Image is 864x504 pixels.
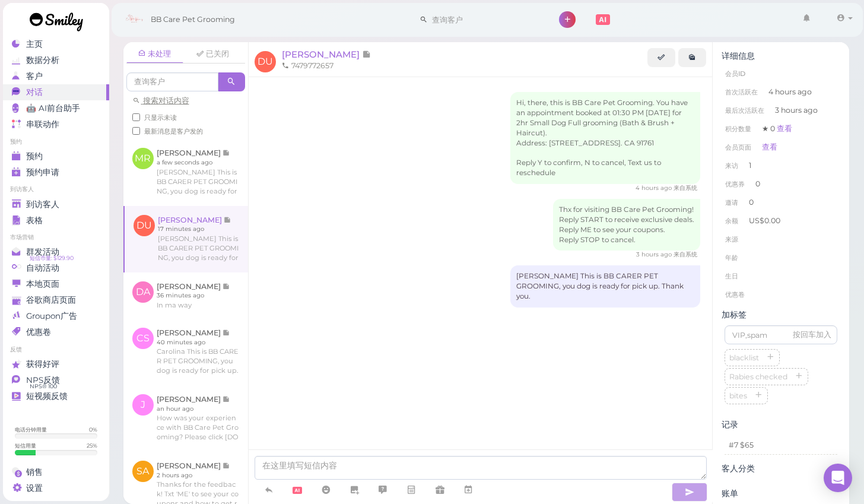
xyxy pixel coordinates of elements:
input: VIP,spam [725,325,837,344]
span: 对话 [26,87,43,97]
span: NPS® 100 [30,382,57,391]
a: 已关闭 [185,45,242,63]
li: 0 [722,193,840,212]
span: US$0.00 [749,216,780,225]
input: 查询客户 [126,72,218,91]
span: 优惠券 [725,180,745,188]
span: 会员ID [725,69,745,78]
li: 市场营销 [3,233,109,242]
a: 客户 [3,68,109,84]
a: 销售 [3,464,109,480]
span: 会员页面 [725,143,751,151]
div: Hi, there, this is BB Care Pet Grooming. You have an appointment booked at 01:30 PM [DATE] for 2h... [510,92,700,185]
span: bites [727,391,749,400]
span: 谷歌商店页面 [26,295,76,305]
span: Rabies checked [727,372,790,381]
div: 0 % [89,426,97,433]
input: 只显示未读 [132,113,140,121]
span: 主页 [26,39,43,49]
span: 预约 [26,151,43,161]
p: #7 $65 [729,440,833,451]
div: 账单 [722,489,840,499]
a: 自动活动 [3,260,109,276]
a: [PERSON_NAME] [282,49,371,60]
span: 短视频反馈 [26,391,68,401]
span: 08/21/2025 11:52am [636,184,674,192]
a: 对话 [3,84,109,100]
a: 本地页面 [3,276,109,292]
span: 表格 [26,215,43,226]
a: 表格 [3,213,109,229]
a: 串联动作 [3,116,109,132]
div: 短信用量 [15,442,36,449]
span: 来自系统 [674,184,697,192]
div: 按回车加入 [793,329,831,340]
span: 优惠卷 [725,290,745,299]
a: 预约申请 [3,164,109,180]
span: Groupon广告 [26,311,77,321]
a: 设置 [3,480,109,496]
div: 25 % [87,442,97,449]
a: Groupon广告 [3,308,109,324]
div: 客人分类 [722,464,840,474]
span: 预约申请 [26,167,59,177]
span: ★ 0 [762,124,792,133]
div: 详细信息 [722,51,840,61]
a: NPS反馈 NPS® 100 [3,372,109,388]
span: 客户 [26,71,43,81]
a: 谷歌商店页面 [3,292,109,308]
span: 本地页面 [26,279,59,289]
a: 查看 [762,142,777,151]
span: 到访客人 [26,199,59,210]
a: 主页 [3,36,109,52]
span: 3 hours ago [775,105,818,116]
a: 短视频反馈 [3,388,109,404]
div: 记录 [722,420,840,430]
div: Thx for visiting BB Care Pet Grooming! Reply START to receive exclusive deals. Reply ME to see yo... [553,199,700,251]
div: 加标签 [722,310,840,320]
span: BB Care Pet Grooming [151,3,235,36]
span: 08/21/2025 01:27pm [636,251,674,258]
li: 预约 [3,138,109,146]
span: 数据分析 [26,55,59,65]
span: 来源 [725,235,738,243]
li: 反馈 [3,345,109,354]
a: 搜索对话内容 [132,96,189,105]
a: 群发活动 短信币量: $129.90 [3,244,109,260]
span: 来自系统 [674,251,697,258]
span: 串联动作 [26,119,59,129]
span: 来访 [725,161,738,170]
span: 短信币量: $129.90 [30,253,74,263]
input: 最新消息是客户发的 [132,127,140,135]
span: 设置 [26,483,43,493]
div: [PERSON_NAME] This is BB CARER PET GROOMING, you dog is ready for pick up. Thank you. [510,265,700,308]
div: 电话分钟用量 [15,426,47,433]
a: 优惠卷 [3,324,109,340]
input: 查询客户 [428,10,543,29]
li: 到访客人 [3,185,109,194]
span: 邀请 [725,198,738,207]
span: 最后次活跃在 [725,106,764,115]
span: 获得好评 [26,359,59,369]
span: 积分数量 [725,125,751,133]
span: 销售 [26,467,43,477]
span: 余额 [725,217,740,225]
span: 首次活跃在 [725,88,758,96]
a: 到访客人 [3,196,109,213]
span: 只显示未读 [144,113,177,122]
span: DU [255,51,276,72]
a: 查看 [777,124,792,133]
a: 获得好评 [3,356,109,372]
span: 自动活动 [26,263,59,273]
span: blacklist [727,353,761,362]
span: NPS反馈 [26,375,60,385]
span: 生日 [725,272,738,280]
a: 未处理 [126,45,183,64]
a: 🤖 AI前台助手 [3,100,109,116]
li: 7479772657 [279,61,336,71]
span: 群发活动 [26,247,59,257]
span: 4 hours ago [768,87,812,97]
span: 🤖 AI前台助手 [26,103,80,113]
span: 记录 [362,49,371,60]
span: 年龄 [725,253,738,262]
